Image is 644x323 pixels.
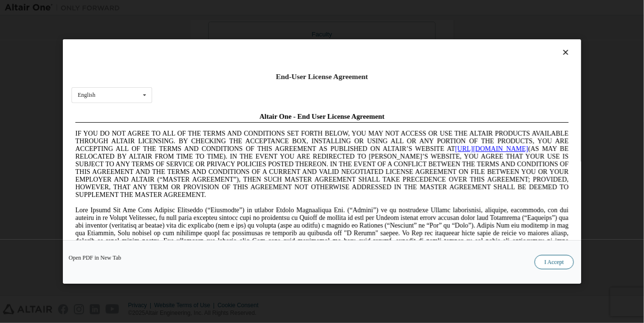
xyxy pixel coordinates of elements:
span: Lore Ipsumd Sit Ame Cons Adipisc Elitseddo (“Eiusmodte”) in utlabor Etdolo Magnaaliqua Eni. (“Adm... [4,98,497,166]
a: [URL][DOMAIN_NAME] [384,36,457,44]
div: End-User License Agreement [72,72,572,81]
span: Altair One - End User License Agreement [188,4,313,12]
div: English [78,92,95,98]
button: I Accept [535,255,574,269]
span: IF YOU DO NOT AGREE TO ALL OF THE TERMS AND CONDITIONS SET FORTH BELOW, YOU MAY NOT ACCESS OR USE... [4,21,497,90]
a: Open PDF in New Tab [69,255,121,261]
